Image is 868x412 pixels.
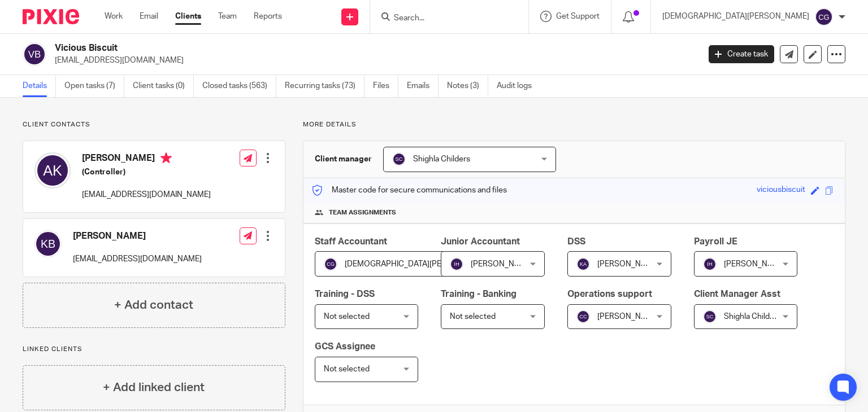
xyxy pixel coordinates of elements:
[315,290,375,299] span: Training - DSS
[73,253,202,265] p: [EMAIL_ADDRESS][DOMAIN_NAME]
[441,237,520,246] span: Junior Accountant
[23,345,285,354] p: Linked clients
[724,313,781,321] span: Shighla Childers
[82,166,211,178] h5: (Controller)
[450,257,463,271] img: svg%3E
[103,379,205,396] h4: + Add linked client
[315,154,372,165] h3: Client manager
[724,260,786,268] span: [PERSON_NAME]
[133,75,194,97] a: Client tasks (0)
[82,189,211,200] p: [EMAIL_ADDRESS][DOMAIN_NAME]
[407,75,439,97] a: Emails
[55,55,692,66] p: [EMAIL_ADDRESS][DOMAIN_NAME]
[393,14,494,24] input: Search
[73,230,202,242] h4: [PERSON_NAME]
[567,290,652,299] span: Operations support
[315,237,387,246] span: Staff Accountant
[441,290,517,299] span: Training - Banking
[815,8,833,26] img: svg%3E
[23,9,79,24] img: Pixie
[23,75,56,97] a: Details
[160,152,172,164] i: Primary
[285,75,364,97] a: Recurring tasks (73)
[114,296,193,314] h4: + Add contact
[55,42,565,54] h2: Vicious Biscuit
[105,11,123,22] a: Work
[254,11,282,22] a: Reports
[556,12,600,20] span: Get Support
[757,184,805,197] div: viciousbiscuit
[703,257,717,271] img: svg%3E
[202,75,276,97] a: Closed tasks (563)
[392,152,406,166] img: svg%3E
[576,257,590,271] img: svg%3E
[140,11,158,22] a: Email
[662,11,809,22] p: [DEMOGRAPHIC_DATA][PERSON_NAME]
[497,75,540,97] a: Audit logs
[34,152,71,189] img: svg%3E
[450,313,496,321] span: Not selected
[218,11,237,22] a: Team
[175,11,201,22] a: Clients
[413,155,470,163] span: Shighla Childers
[345,260,492,268] span: [DEMOGRAPHIC_DATA][PERSON_NAME]
[373,75,398,97] a: Files
[23,120,285,129] p: Client contacts
[694,290,780,299] span: Client Manager Asst
[567,237,585,246] span: DSS
[23,42,46,66] img: svg%3E
[64,75,124,97] a: Open tasks (7)
[329,208,396,217] span: Team assignments
[703,310,717,323] img: svg%3E
[324,257,337,271] img: svg%3E
[312,185,507,196] p: Master code for secure communications and files
[324,313,370,321] span: Not selected
[597,313,659,321] span: [PERSON_NAME]
[709,45,774,63] a: Create task
[315,342,375,351] span: GCS Assignee
[34,230,62,257] img: svg%3E
[447,75,488,97] a: Notes (3)
[471,260,533,268] span: [PERSON_NAME]
[303,120,845,129] p: More details
[576,310,590,323] img: svg%3E
[694,237,737,246] span: Payroll JE
[82,152,211,166] h4: [PERSON_NAME]
[597,260,659,268] span: [PERSON_NAME]
[324,365,370,373] span: Not selected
